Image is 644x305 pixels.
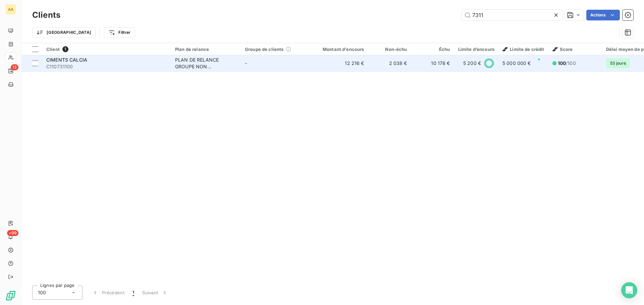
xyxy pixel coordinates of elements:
[558,60,566,66] span: 100
[558,60,576,67] span: /100
[368,55,411,71] td: 2 038 €
[46,63,167,70] span: C110731100
[606,58,630,68] span: 53 jours
[38,289,46,296] span: 100
[245,60,247,66] span: -
[411,55,454,71] td: 10 178 €
[586,10,620,20] button: Actions
[62,46,68,52] span: 1
[502,47,544,52] span: Limite de crédit
[372,47,407,52] div: Non-échu
[88,286,128,300] button: Précédent
[552,47,573,52] span: Score
[46,57,87,63] span: CIMENTS CALCIA
[175,47,237,52] div: Plan de relance
[104,27,135,38] button: Filtrer
[7,230,18,236] span: +99
[502,60,531,67] span: 5 000 000 €
[5,4,16,15] div: AA
[32,9,60,21] h3: Clients
[46,47,60,52] span: Client
[132,289,134,296] span: 1
[311,55,368,71] td: 12 216 €
[415,47,450,52] div: Échu
[245,47,284,52] span: Groupe de clients
[138,286,172,300] button: Suivant
[11,64,18,70] span: 13
[462,10,562,20] input: Rechercher
[5,290,16,301] img: Logo LeanPay
[621,282,637,298] div: Open Intercom Messenger
[463,60,481,67] span: 5 200 €
[315,47,364,52] div: Montant d'encours
[175,57,237,70] div: PLAN DE RELANCE GROUPE NON AUTOMATIQUE
[128,286,138,300] button: 1
[458,47,494,52] div: Limite d’encours
[32,27,96,38] button: [GEOGRAPHIC_DATA]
